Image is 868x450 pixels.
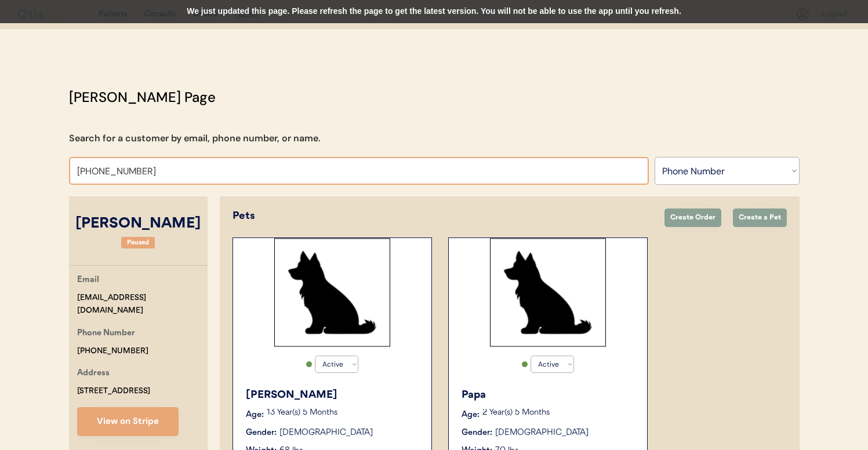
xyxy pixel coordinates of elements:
[462,427,492,439] div: Gender:
[69,157,649,185] input: Search by phone number
[69,131,321,145] div: Search for a customer by email, phone number, or name.
[274,238,390,347] img: Rectangle%2029.svg
[246,387,420,403] div: [PERSON_NAME]
[77,407,179,436] button: View on Stripe
[77,367,110,381] div: Address
[462,409,480,421] div: Age:
[733,208,787,227] button: Create a Pet
[77,291,208,318] div: [EMAIL_ADDRESS][DOMAIN_NAME]
[233,208,653,224] div: Pets
[77,273,99,288] div: Email
[77,345,148,358] div: [PHONE_NUMBER]
[77,327,135,341] div: Phone Number
[267,409,420,417] p: 13 Year(s) 5 Months
[246,409,264,421] div: Age:
[246,427,277,439] div: Gender:
[77,385,150,398] div: [STREET_ADDRESS]
[490,238,606,347] img: Rectangle%2029.svg
[462,387,635,403] div: Papa
[279,427,373,439] div: [DEMOGRAPHIC_DATA]
[69,213,208,235] div: [PERSON_NAME]
[69,87,216,108] div: [PERSON_NAME] Page
[664,208,721,227] button: Create Order
[482,409,635,417] p: 2 Year(s) 5 Months
[495,427,589,439] div: [DEMOGRAPHIC_DATA]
